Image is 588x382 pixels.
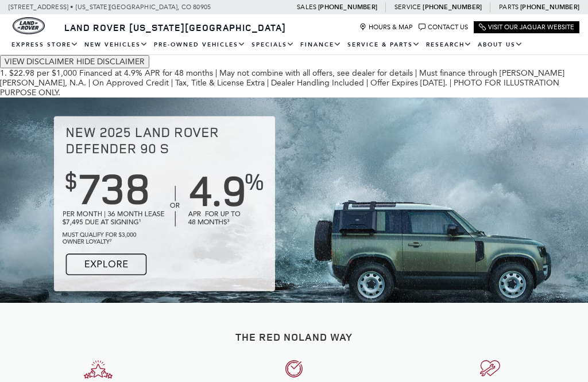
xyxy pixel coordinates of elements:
a: Contact Us [419,24,468,31]
a: New Vehicles [82,35,151,55]
a: Service & Parts [345,35,423,55]
a: Specials [249,35,297,55]
a: About Us [475,35,526,55]
a: [PHONE_NUMBER] [318,3,377,11]
a: Finance [297,35,345,55]
h2: The Red Noland Way [9,332,579,343]
nav: Main Navigation [9,35,579,55]
span: VIEW DISCLAIMER [5,57,74,67]
a: Land Rover [US_STATE][GEOGRAPHIC_DATA] [57,21,293,34]
a: Research [423,35,475,55]
a: Visit Our Jaguar Website [479,24,574,31]
a: [PHONE_NUMBER] [423,3,482,11]
a: land-rover [13,17,45,34]
span: Land Rover [US_STATE][GEOGRAPHIC_DATA] [64,21,286,34]
a: EXPRESS STORE [9,35,82,55]
a: Pre-Owned Vehicles [151,35,249,55]
a: Hours & Map [359,24,413,31]
span: HIDE DISCLAIMER [76,57,145,67]
img: Land Rover [13,17,45,34]
a: [STREET_ADDRESS] • [US_STATE][GEOGRAPHIC_DATA], CO 80905 [9,3,211,11]
a: [PHONE_NUMBER] [520,3,579,11]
